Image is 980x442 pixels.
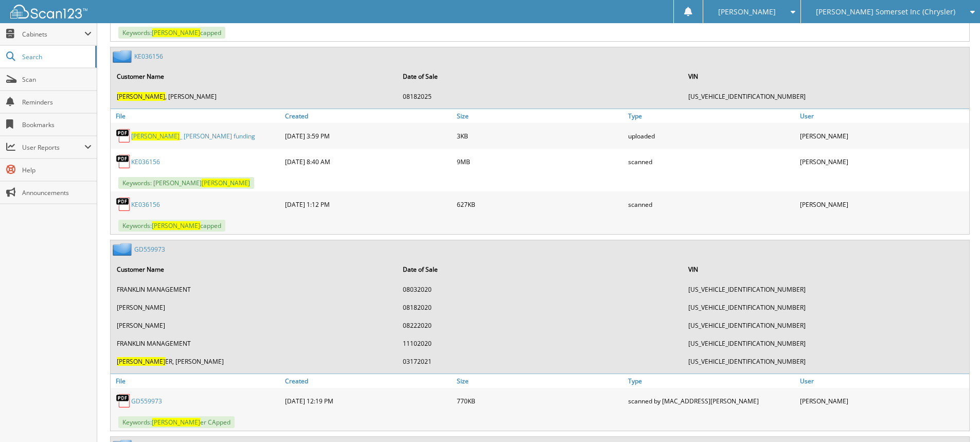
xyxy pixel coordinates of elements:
[816,9,955,15] span: [PERSON_NAME] Somerset Inc (Chrysler)
[797,194,969,215] div: [PERSON_NAME]
[626,374,797,388] a: Type
[22,98,92,107] span: Reminders
[282,374,454,388] a: Created
[398,259,683,280] th: Date of Sale
[929,393,980,442] iframe: Chat Widget
[797,151,969,172] div: [PERSON_NAME]
[22,166,92,174] span: Help
[398,66,683,87] th: Date of Sale
[683,299,968,316] td: [US_VEHICLE_IDENTIFICATION_NUMBER]
[626,151,797,172] div: scanned
[683,259,968,280] th: VIN
[152,28,200,37] span: [PERSON_NAME]
[797,391,969,411] div: [PERSON_NAME]
[131,397,162,405] a: GD559973
[152,418,200,427] span: [PERSON_NAME]
[22,30,84,39] span: Cabinets
[131,132,255,140] a: [PERSON_NAME]_ [PERSON_NAME] funding
[118,220,225,232] span: Keywords: capped
[202,179,250,187] span: [PERSON_NAME]
[454,194,626,215] div: 627KB
[118,177,254,189] span: Keywords: [PERSON_NAME]
[454,109,626,123] a: Size
[718,9,776,15] span: [PERSON_NAME]
[131,157,160,166] a: KE036156
[111,374,282,388] a: File
[10,5,87,19] img: scan123-logo-white.svg
[22,120,92,129] span: Bookmarks
[454,374,626,388] a: Size
[282,391,454,411] div: [DATE] 12:19 PM
[134,52,163,61] a: KE036156
[398,299,683,316] td: 08182020
[626,391,797,411] div: scanned by [MAC_ADDRESS][PERSON_NAME]
[112,335,397,352] td: FRANKLIN MANAGEMENT
[683,335,968,352] td: [US_VEHICLE_IDENTIFICATION_NUMBER]
[118,416,235,428] span: Keywords: er CApped
[118,27,225,39] span: Keywords: capped
[398,353,683,370] td: 03172021
[131,200,160,209] a: KE036156
[116,197,131,212] img: PDF.png
[683,88,968,105] td: [US_VEHICLE_IDENTIFICATION_NUMBER]
[112,299,397,316] td: [PERSON_NAME]
[117,92,165,101] span: [PERSON_NAME]
[22,143,84,152] span: User Reports
[111,109,282,123] a: File
[454,391,626,411] div: 770KB
[22,188,92,197] span: Announcements
[626,109,797,123] a: Type
[113,243,134,256] img: folder2.png
[454,151,626,172] div: 9MB
[116,393,131,409] img: PDF.png
[152,221,200,230] span: [PERSON_NAME]
[398,335,683,352] td: 11102020
[112,88,397,105] td: , [PERSON_NAME]
[797,126,969,146] div: [PERSON_NAME]
[116,128,131,144] img: PDF.png
[398,281,683,298] td: 08032020
[626,194,797,215] div: scanned
[134,245,165,254] a: GD559973
[454,126,626,146] div: 3KB
[282,151,454,172] div: [DATE] 8:40 AM
[282,109,454,123] a: Created
[797,109,969,123] a: User
[112,353,397,370] td: ER, [PERSON_NAME]
[683,66,968,87] th: VIN
[112,66,397,87] th: Customer Name
[22,52,90,61] span: Search
[112,259,397,280] th: Customer Name
[683,317,968,334] td: [US_VEHICLE_IDENTIFICATION_NUMBER]
[282,194,454,215] div: [DATE] 1:12 PM
[112,317,397,334] td: [PERSON_NAME]
[282,126,454,146] div: [DATE] 3:59 PM
[116,154,131,169] img: PDF.png
[113,50,134,63] img: folder2.png
[398,317,683,334] td: 08222020
[683,281,968,298] td: [US_VEHICLE_IDENTIFICATION_NUMBER]
[626,126,797,146] div: uploaded
[131,132,180,140] span: [PERSON_NAME]
[117,357,165,366] span: [PERSON_NAME]
[797,374,969,388] a: User
[398,88,683,105] td: 08182025
[22,75,92,84] span: Scan
[683,353,968,370] td: [US_VEHICLE_IDENTIFICATION_NUMBER]
[112,281,397,298] td: FRANKLIN MANAGEMENT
